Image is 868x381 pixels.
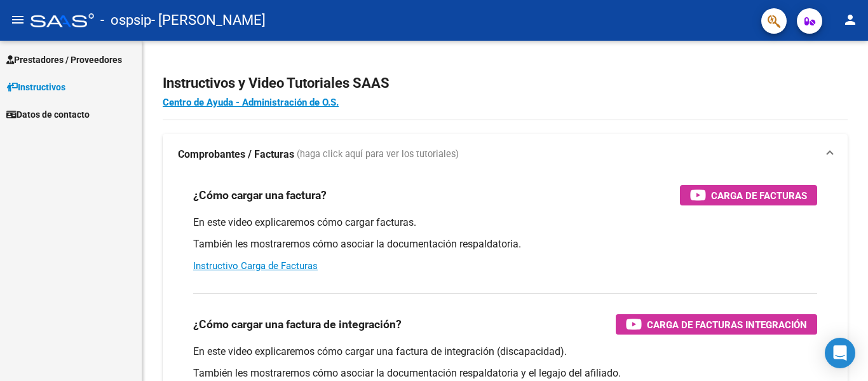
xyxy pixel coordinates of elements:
mat-expansion-panel-header: Comprobantes / Facturas (haga click aquí para ver los tutoriales) [163,134,848,175]
span: - [PERSON_NAME] [151,6,266,34]
p: También les mostraremos cómo asociar la documentación respaldatoria y el legajo del afiliado. [193,366,817,380]
span: Carga de Facturas [711,188,807,204]
a: Centro de Ayuda - Administración de O.S. [163,97,339,108]
span: Carga de Facturas Integración [647,317,807,333]
div: Open Intercom Messenger [825,338,855,368]
mat-icon: person [843,12,858,27]
strong: Comprobantes / Facturas [178,148,294,162]
span: (haga click aquí para ver los tutoriales) [297,148,459,162]
span: - ospsip [100,6,151,34]
p: También les mostraremos cómo asociar la documentación respaldatoria. [193,237,817,251]
mat-icon: menu [10,12,25,27]
a: Instructivo Carga de Facturas [193,260,318,272]
p: En este video explicaremos cómo cargar facturas. [193,216,817,230]
span: Instructivos [6,80,65,94]
button: Carga de Facturas Integración [616,314,817,335]
h2: Instructivos y Video Tutoriales SAAS [163,71,848,95]
button: Carga de Facturas [680,185,817,205]
span: Prestadores / Proveedores [6,53,122,67]
p: En este video explicaremos cómo cargar una factura de integración (discapacidad). [193,345,817,359]
h3: ¿Cómo cargar una factura? [193,186,327,204]
h3: ¿Cómo cargar una factura de integración? [193,315,402,333]
span: Datos de contacto [6,107,90,121]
